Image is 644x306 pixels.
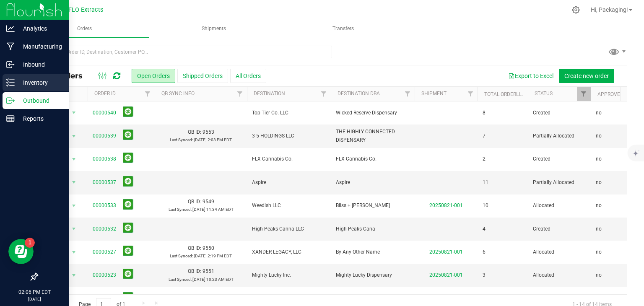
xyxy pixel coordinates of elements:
span: Aspire [336,179,410,187]
span: no [596,155,602,163]
span: Created [533,155,586,163]
span: Create new order [564,73,609,79]
a: 00000539 [93,132,116,140]
span: no [596,202,602,210]
p: [DATE] [4,296,65,302]
span: no [596,271,602,279]
span: QB ID: [188,199,201,205]
span: QB ID: [188,129,201,135]
span: no [596,132,602,140]
button: Export to Excel [503,69,559,83]
span: no [596,248,602,256]
span: Allocated [533,271,586,279]
a: 20250821-001 [429,249,463,255]
span: Wicked Reserve Dispensary [336,109,410,117]
span: QB ID: [188,245,201,251]
span: XANDER LEGACY, LLC [252,248,326,256]
span: Weedish LLC [252,202,326,210]
a: Approved? [597,91,626,97]
inline-svg: Manufacturing [6,42,15,51]
a: 00000533 [93,202,116,210]
span: select [69,270,79,281]
a: Filter [577,87,591,101]
span: [DATE] 2:03 PM EDT [194,137,232,142]
a: Filter [141,87,155,101]
a: Destination [254,91,285,96]
span: FLX Cannabis Co. [252,155,326,163]
span: select [69,293,79,304]
a: Transfers [279,20,408,38]
span: 2 [483,155,486,163]
span: no [596,109,602,117]
span: Last Synced: [169,207,192,212]
span: Hi, Packaging! [591,6,628,13]
a: Status [535,91,553,96]
a: Filter [464,87,478,101]
a: 20250821-001 [429,272,463,278]
inline-svg: Reports [6,114,15,123]
span: select [69,246,79,258]
a: 20250821-001 [429,202,463,208]
inline-svg: Outbound [6,96,15,105]
span: Allocated [533,202,586,210]
a: 00000540 [93,109,116,117]
a: Total Orderlines [484,91,530,97]
span: [DATE] 11:34 AM EDT [192,207,234,212]
span: [DATE] 2:19 PM EDT [194,254,232,258]
a: Orders [20,20,149,38]
span: Mighty Lucky Dispensary [336,271,410,279]
a: Filter [401,87,415,101]
span: High Peaks Canna LLC [252,225,326,233]
span: Partially Allocated [533,132,586,140]
span: Aspire [252,179,326,187]
a: Shipments [150,20,278,38]
span: Allocated [533,248,586,256]
span: 9549 [203,199,214,205]
a: Filter [317,87,331,101]
span: Partially Allocated [533,179,586,187]
button: Shipped Orders [177,69,228,83]
a: 00000523 [93,271,116,279]
a: Shipment [421,91,447,96]
button: Open Orders [132,69,175,83]
span: Last Synced: [169,277,192,282]
iframe: Resource center [8,239,34,264]
span: no [596,179,602,187]
span: select [69,153,79,165]
span: select [69,223,79,235]
span: select [69,107,79,119]
span: 3-5 HOLDINGS LLC [252,132,326,140]
span: select [69,130,79,142]
p: Outbound [15,96,65,106]
span: no [596,225,602,233]
span: 9553 [203,129,214,135]
span: FLO Extracts [68,6,103,13]
a: 00000532 [93,225,116,233]
input: Search Order ID, Destination, Customer PO... [37,46,332,58]
span: 6 [483,248,486,256]
p: Inbound [15,60,65,70]
span: 8 [483,109,486,117]
p: Inventory [15,78,65,88]
span: Last Synced: [170,254,193,258]
span: THE HIGHLY CONNECTED DISPENSARY [336,128,410,144]
span: 4 [483,225,486,233]
span: Orders [66,25,103,32]
span: 7 [483,132,486,140]
span: Transfers [321,25,365,32]
span: QB ID: [188,268,201,274]
span: [DATE] 10:23 AM EDT [192,277,234,282]
a: QB Sync Info [161,91,195,96]
p: Reports [15,114,65,124]
span: Created [533,225,586,233]
inline-svg: Inbound [6,60,15,69]
inline-svg: Inventory [6,78,15,87]
p: Analytics [15,23,65,34]
span: Bliss + [PERSON_NAME] [336,202,410,210]
span: Top Tier Co. LLC [252,109,326,117]
button: Create new order [559,69,614,83]
span: High Peaks Cana [336,225,410,233]
inline-svg: Analytics [6,24,15,33]
div: Manage settings [571,6,581,14]
button: All Orders [230,69,266,83]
